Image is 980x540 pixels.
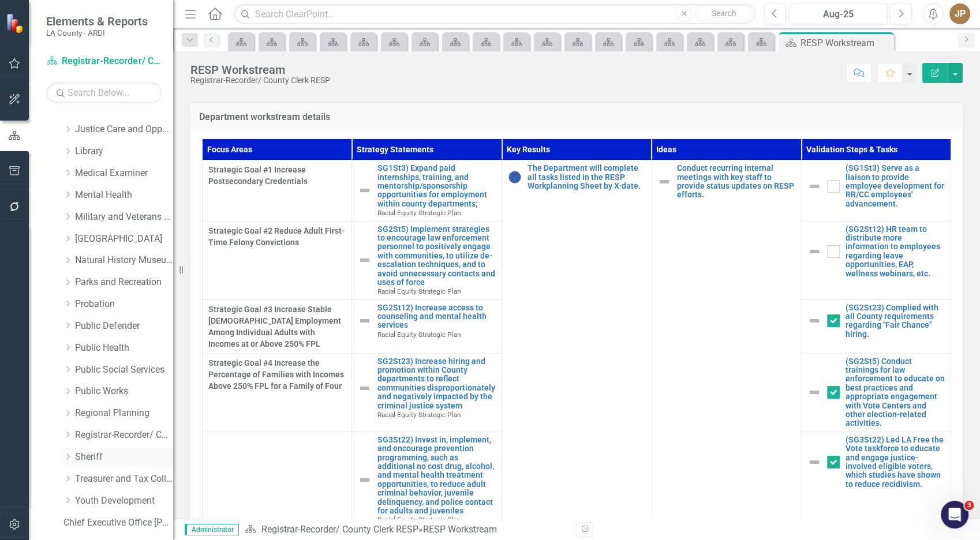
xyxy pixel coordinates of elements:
[203,160,352,221] td: Double-Click to Edit
[75,298,173,311] a: Probation
[199,112,954,122] h3: Department workstream details
[203,299,352,353] td: Double-Click to Edit
[807,245,821,258] img: Not Defined
[75,494,173,508] a: Youth Development
[964,501,974,510] span: 3
[352,299,502,353] td: Double-Click to Edit Right Click for Context Menu
[377,357,495,410] a: SG2St23) Increase hiring and promotion within County departments to reflect communities dispropor...
[245,523,568,537] div: »
[422,524,496,535] div: RESP Workstream
[75,320,173,333] a: Public Defender
[793,7,883,21] div: Aug-25
[46,55,162,68] a: Registrar-Recorder/ County Clerk RESP
[261,524,418,535] a: Registrar-Recorder/ County Clerk RESP
[352,160,502,221] td: Double-Click to Edit Right Click for Context Menu
[807,455,821,469] img: Not Defined
[846,164,945,208] a: (SG1St3) Serve as a liaison to provide employee development for RR/CC employees' advancement.
[801,432,951,528] td: Double-Click to Edit Right Click for Context Menu
[846,303,945,339] a: (SG2St23) Complied with all County requirements regarding "Fair Chance" hiring.
[801,221,951,299] td: Double-Click to Edit Right Click for Context Menu
[208,225,346,248] span: Strategic Goal #2 Reduce Adult First-Time Felony Convictions
[358,381,372,395] img: Not Defined
[75,167,173,180] a: Medical Examiner
[46,28,148,37] small: LA County - ARDI
[75,385,173,398] a: Public Works
[75,407,173,420] a: Regional Planning
[657,175,671,189] img: Not Defined
[358,253,372,267] img: Not Defined
[185,524,239,535] span: Administrator
[75,211,173,224] a: Military and Veterans Affair
[75,342,173,355] a: Public Health
[846,357,945,428] a: (SG2St5) Conduct trainings for law enforcement to educate on best practices and appropriate engag...
[75,123,173,136] a: Justice Care and Opportunity
[75,429,173,442] a: Registrar-Recorder/ County Clerk
[75,189,173,202] a: Mental Health
[801,160,951,221] td: Double-Click to Edit Right Click for Context Menu
[352,221,502,299] td: Double-Click to Edit Right Click for Context Menu
[949,3,970,24] button: JP
[358,183,372,197] img: Not Defined
[695,6,753,22] button: Search
[377,209,461,217] span: Racial Equity Strategic Plan
[377,516,461,524] span: Racial Equity Strategic Plan
[377,303,495,330] a: SG2St12) Increase access to counseling and mental health services
[677,164,795,200] a: Conduct recurring internal meetings with key staff to provide status updates on RESP efforts.
[75,232,173,246] a: [GEOGRAPHIC_DATA]
[352,432,502,528] td: Double-Click to Edit Right Click for Context Menu
[190,76,330,85] div: Registrar-Recorder/ County Clerk RESP
[789,3,887,24] button: Aug-25
[203,221,352,299] td: Double-Click to Edit
[234,4,755,24] input: Search ClearPoint...
[358,314,372,328] img: Not Defined
[712,9,736,18] span: Search
[63,516,173,530] a: Chief Executive Office [PERSON_NAME] Goals FY24-25
[75,145,173,158] a: Library
[528,164,645,190] a: The Department will complete all tasks listed in the RESP Workplanning Sheet by X-date.
[203,353,352,432] td: Double-Click to Edit
[377,411,461,419] span: Racial Equity Strategic Plan
[352,353,502,432] td: Double-Click to Edit Right Click for Context Menu
[801,299,951,353] td: Double-Click to Edit Right Click for Context Menu
[846,225,945,278] a: (SG2St12) HR team to distribute more information to employees regarding leave opportunities, EAP,...
[75,276,173,289] a: Parks and Recreation
[208,164,346,187] span: Strategic Goal #1 Increase Postsecondary Credentials
[208,303,346,350] span: Strategic Goal #3 Increase Stable [DEMOGRAPHIC_DATA] Employment Among Individual Adults with Inco...
[846,436,945,489] a: (SG3St22) Led LA Free the Vote taskforce to educate and engage justice-involved eligible voters, ...
[377,331,461,339] span: Racial Equity Strategic Plan
[75,472,173,486] a: Treasurer and Tax Collector
[508,170,522,184] img: No Information
[46,14,148,28] span: Elements & Reports
[377,287,461,295] span: Racial Equity Strategic Plan
[941,501,968,528] iframe: Intercom live chat
[807,179,821,193] img: Not Defined
[208,357,346,392] span: Strategic Goal #4 Increase the Percentage of Families with Incomes Above 250% FPL for a Family of...
[377,164,495,208] a: SG1St3) Expand paid internships, training, and mentorship/sponsorship opportunities for employmen...
[358,473,372,487] img: Not Defined
[75,254,173,267] a: Natural History Museum
[377,225,495,287] a: SG2St5) Implement strategies to encourage law enforcement personnel to positively engage with com...
[6,13,26,33] img: ClearPoint Strategy
[190,63,330,76] div: RESP Workstream
[377,436,495,516] a: SG3St22) Invest in, implement, and encourage prevention programming, such as additional no cost d...
[801,36,891,50] div: RESP Workstream
[807,314,821,328] img: Not Defined
[75,363,173,377] a: Public Social Services
[801,353,951,432] td: Double-Click to Edit Right Click for Context Menu
[75,451,173,464] a: Sheriff
[46,82,162,103] input: Search Below...
[807,385,821,399] img: Not Defined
